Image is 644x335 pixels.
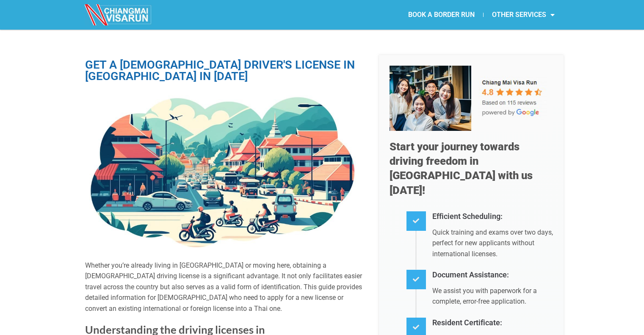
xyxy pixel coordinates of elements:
[432,317,553,329] h4: Resident Certificate:
[85,59,366,82] h1: GET A [DEMOGRAPHIC_DATA] DRIVER'S LICENSE IN [GEOGRAPHIC_DATA] IN [DATE]
[322,5,563,25] nav: Menu
[85,260,366,314] p: Whether you’re already living in [GEOGRAPHIC_DATA] or moving here, obtaining a [DEMOGRAPHIC_DATA]...
[484,5,563,25] a: OTHER SERVICES
[390,140,533,197] span: Start your journey towards driving freedom in [GEOGRAPHIC_DATA] with us [DATE]!
[400,5,483,25] a: BOOK A BORDER RUN
[432,269,553,281] h4: Document Assistance:
[432,285,553,307] p: We assist you with paperwork for a complete, error-free application.
[432,227,553,260] p: Quick training and exams over two days, perfect for new applicants without international licenses.
[432,210,553,223] h4: Efficient Scheduling:
[390,66,553,131] img: Our 5-star team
